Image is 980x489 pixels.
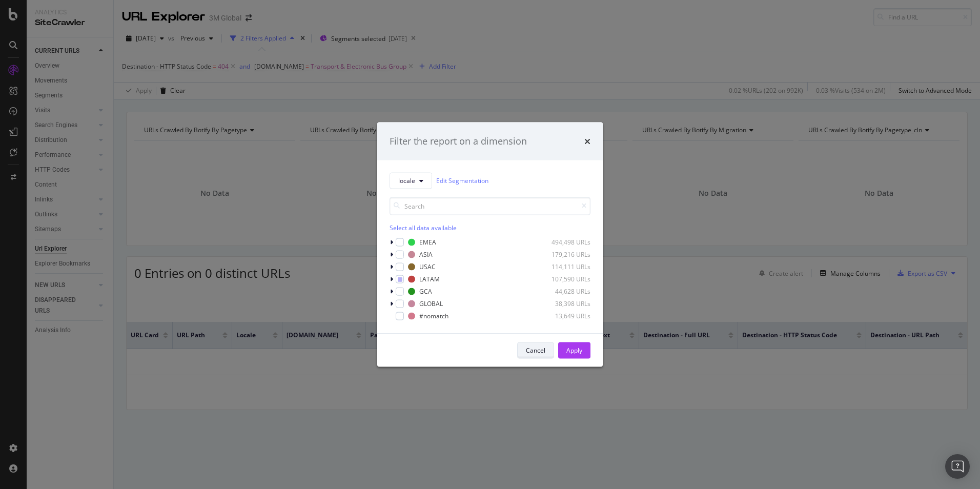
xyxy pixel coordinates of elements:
div: EMEA [419,238,436,247]
div: ASIA [419,250,433,259]
div: Open Intercom Messenger [945,454,970,479]
div: 38,398 URLs [540,299,590,308]
span: locale [398,176,415,185]
div: 494,498 URLs [540,238,590,247]
div: Select all data available [390,223,590,232]
div: 107,590 URLs [540,275,590,283]
div: USAC [419,262,436,271]
div: 114,111 URLs [540,262,590,271]
div: LATAM [419,275,440,283]
div: Apply [566,346,582,355]
button: locale [390,172,432,189]
button: Cancel [517,342,554,358]
button: Apply [558,342,590,358]
div: Filter the report on a dimension [390,135,527,148]
a: Edit Segmentation [436,175,488,186]
div: times [584,135,590,148]
div: 44,628 URLs [540,287,590,296]
div: #nomatch [419,312,448,320]
div: Cancel [526,346,545,355]
div: 179,216 URLs [540,250,590,259]
div: 13,649 URLs [540,312,590,320]
div: GLOBAL [419,299,443,308]
input: Search [390,197,590,215]
div: modal [377,123,603,367]
div: GCA [419,287,432,296]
